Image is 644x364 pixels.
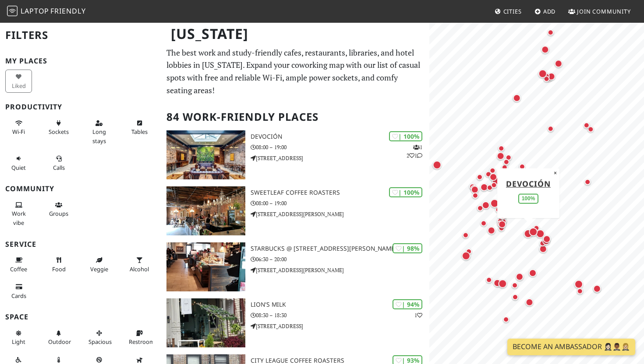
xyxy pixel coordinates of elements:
[166,242,245,291] img: Starbucks @ 815 Hutchinson Riv Pkwy
[469,184,481,195] div: Map marker
[5,313,156,321] h3: Space
[46,326,72,349] button: Outdoor
[497,210,508,221] div: Map marker
[90,265,108,273] span: Veggie
[537,238,548,248] div: Map marker
[7,4,86,19] a: LaptopFriendly LaptopFriendly
[503,7,522,15] span: Cities
[541,233,552,245] div: Map marker
[484,274,494,285] div: Map marker
[48,338,71,346] span: Outdoor area
[538,243,549,255] div: Map marker
[50,6,85,16] span: Friendly
[5,198,32,230] button: Work vibe
[129,338,155,346] span: Restroom
[86,253,113,276] button: Veggie
[161,130,430,179] a: Devoción | 100% 121 Devoción 08:00 – 19:00 [STREET_ADDRESS]
[12,338,25,346] span: Natural light
[496,218,508,230] div: Map marker
[460,249,472,262] div: Map marker
[468,182,479,193] div: Map marker
[541,235,552,247] div: Map marker
[543,7,556,15] span: Add
[506,178,551,189] a: Devoción
[53,164,65,171] span: Video/audio calls
[497,209,509,221] div: Map marker
[126,116,153,139] button: Tables
[487,165,498,175] div: Map marker
[5,116,32,139] button: Wi-Fi
[88,338,112,346] span: Spacious
[577,7,631,15] span: Join Community
[431,159,443,171] div: Map marker
[486,224,497,236] div: Map marker
[166,130,245,179] img: Devoción
[161,186,430,235] a: Sweetleaf Coffee Roasters | 100% Sweetleaf Coffee Roasters 08:00 – 19:00 [STREET_ADDRESS][PERSON_...
[21,6,49,16] span: Laptop
[501,157,512,167] div: Map marker
[541,71,552,81] div: Map marker
[86,326,113,349] button: Spacious
[496,277,509,290] div: Map marker
[478,218,489,228] div: Map marker
[166,46,425,97] p: The best work and study-friendly cafes, restaurants, libraries, and hotel lobbies in [US_STATE]. ...
[5,103,156,111] h3: Productivity
[517,161,527,172] div: Map marker
[5,280,32,303] button: Cards
[544,73,554,84] div: Map marker
[491,3,525,19] a: Cities
[501,314,511,325] div: Map marker
[5,185,156,193] h3: Community
[7,6,18,16] img: LaptopFriendly
[470,190,481,200] div: Map marker
[467,181,478,192] div: Map marker
[251,143,429,151] p: 08:00 – 19:00
[474,171,485,182] div: Map marker
[483,169,494,179] div: Map marker
[493,204,504,215] div: Map marker
[541,73,552,84] div: Map marker
[489,180,499,190] div: Map marker
[496,223,507,233] div: Map marker
[511,92,523,104] div: Map marker
[5,326,32,349] button: Light
[251,133,429,140] h3: Devoción
[498,216,509,227] div: Map marker
[251,322,429,330] p: [STREET_ADDRESS]
[92,128,106,144] span: Long stays
[166,298,245,347] img: Lion's Milk
[514,271,525,282] div: Map marker
[546,70,557,82] div: Map marker
[545,27,556,38] div: Map marker
[581,120,592,130] div: Map marker
[545,123,556,134] div: Map marker
[510,280,520,290] div: Map marker
[510,292,520,302] div: Map marker
[389,187,422,197] div: | 100%
[551,168,559,178] button: Close popup
[534,227,546,240] div: Map marker
[49,210,68,217] span: Group tables
[575,286,585,296] div: Map marker
[166,186,245,235] img: Sweetleaf Coffee Roasters
[251,311,429,319] p: 08:30 – 18:30
[539,44,551,55] div: Map marker
[5,253,32,276] button: Coffee
[527,225,539,238] div: Map marker
[460,230,471,240] div: Map marker
[488,171,499,182] div: Map marker
[531,223,541,233] div: Map marker
[499,162,510,172] div: Map marker
[161,298,430,347] a: Lion's Milk | 94% 1 Lion's Milk 08:30 – 18:30 [STREET_ADDRESS]
[573,278,585,290] div: Map marker
[251,210,429,218] p: [STREET_ADDRESS][PERSON_NAME]
[251,154,429,162] p: [STREET_ADDRESS]
[492,277,503,289] div: Map marker
[582,177,593,187] div: Map marker
[131,128,148,136] span: Work-friendly tables
[407,143,422,160] p: 1 2 1
[537,67,549,80] div: Map marker
[591,283,603,294] div: Map marker
[475,203,485,213] div: Map marker
[585,124,596,134] div: Map marker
